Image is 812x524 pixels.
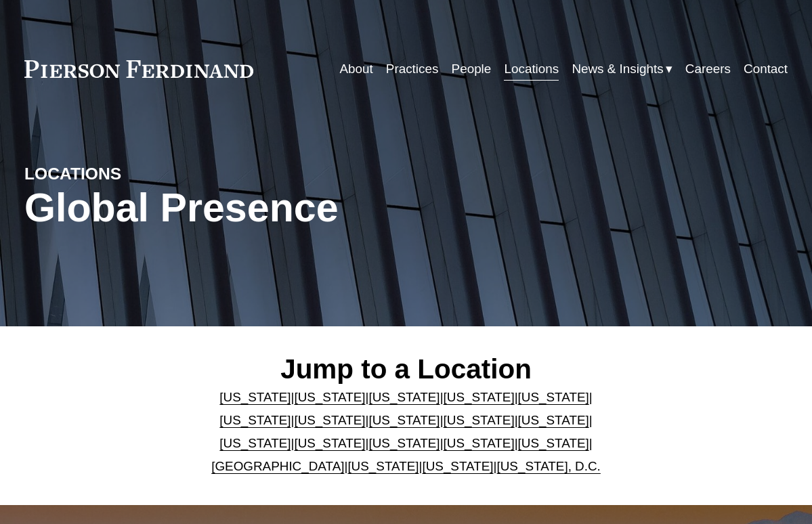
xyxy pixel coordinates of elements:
[518,413,589,427] a: [US_STATE]
[219,413,291,427] a: [US_STATE]
[368,436,440,450] a: [US_STATE]
[504,56,559,82] a: Locations
[347,459,419,473] a: [US_STATE]
[368,413,440,427] a: [US_STATE]
[497,459,601,473] a: [US_STATE], D.C.
[294,436,365,450] a: [US_STATE]
[219,436,291,450] a: [US_STATE]
[422,459,493,473] a: [US_STATE]
[572,58,663,81] span: News & Insights
[339,56,372,82] a: About
[184,353,628,386] h2: Jump to a Location
[518,436,589,450] a: [US_STATE]
[386,56,439,82] a: Practices
[452,56,492,82] a: People
[24,163,215,184] h4: LOCATIONS
[744,56,788,82] a: Contact
[211,459,344,473] a: [GEOGRAPHIC_DATA]
[294,413,365,427] a: [US_STATE]
[24,185,533,231] h1: Global Presence
[518,390,589,404] a: [US_STATE]
[685,56,731,82] a: Careers
[219,390,291,404] a: [US_STATE]
[444,413,515,427] a: [US_STATE]
[184,386,628,478] p: | | | | | | | | | | | | | | | | | |
[444,390,515,404] a: [US_STATE]
[368,390,440,404] a: [US_STATE]
[444,436,515,450] a: [US_STATE]
[572,56,672,82] a: folder dropdown
[294,390,365,404] a: [US_STATE]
